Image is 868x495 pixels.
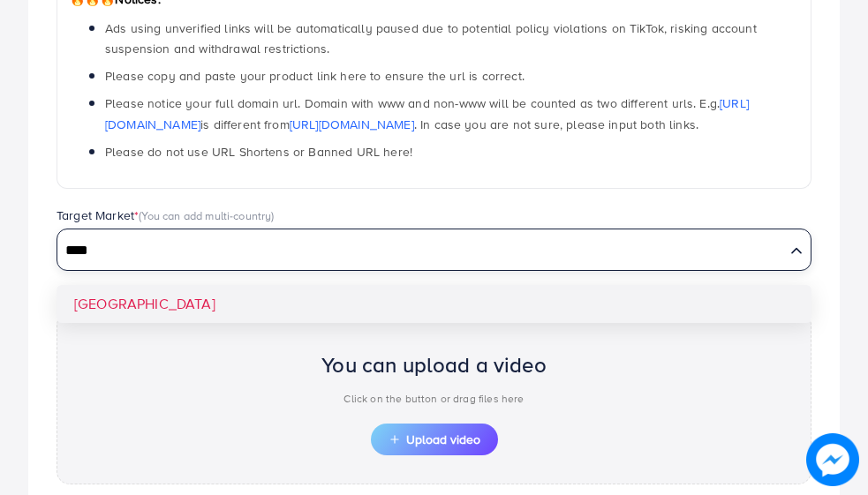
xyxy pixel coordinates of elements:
a: [URL][DOMAIN_NAME] [105,94,749,132]
label: Target Market [57,206,275,224]
h2: You can upload a video [321,352,547,378]
span: Please do not use URL Shortens or Banned URL here! [105,143,412,161]
div: Search for option [57,229,811,271]
span: Ads using unverified links will be automatically paused due to potential policy violations on Tik... [105,19,757,57]
span: Please notice your full domain url. Domain with www and non-www will be counted as two different ... [105,94,749,132]
li: [GEOGRAPHIC_DATA] [57,285,811,323]
span: Upload video [389,433,480,446]
a: [URL][DOMAIN_NAME] [290,116,414,133]
p: Click on the button or drag files here [321,388,547,409]
span: (You can add multi-country) [139,207,274,223]
button: Upload video [371,424,498,455]
img: image [806,433,859,486]
span: Please copy and paste your product link here to ensure the url is correct. [105,67,525,85]
input: Search for option [59,237,783,265]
